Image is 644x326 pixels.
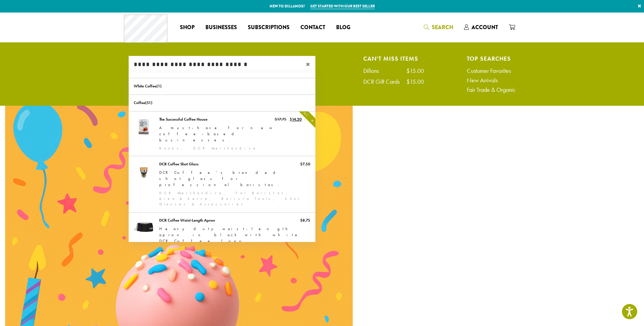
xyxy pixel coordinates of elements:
[306,60,315,68] span: ×
[406,68,424,74] div: $15.00
[467,77,516,83] a: New Arrivals
[248,23,290,32] span: Subscriptions
[363,68,386,74] div: Dillons
[300,23,325,32] span: Contact
[472,23,498,31] span: Account
[336,23,350,32] span: Blog
[310,3,375,9] a: Get started with our best seller
[467,56,516,61] h4: Top Searches
[432,23,453,31] span: Search
[467,87,516,93] a: Fair Trade & Organic
[406,79,424,85] div: $15.00
[467,68,516,74] a: Customer Favorites
[180,23,195,32] span: Shop
[418,22,459,33] a: Search
[205,23,237,32] span: Businesses
[174,22,200,33] a: Shop
[363,56,424,61] h4: Can't Miss Items
[363,79,406,85] div: DCR Gift Cards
